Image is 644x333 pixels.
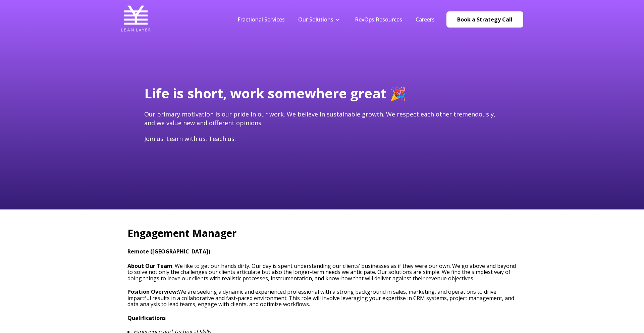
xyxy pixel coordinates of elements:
[127,262,172,270] strong: About Our Team
[144,84,407,102] span: Life is short, work somewhere great 🎉
[144,135,236,143] span: Join us. Learn with us. Teach us.
[144,110,495,127] span: Our primary motivation is our pride in our work. We believe in sustainable growth. We respect eac...
[127,289,517,307] p: We are seeking a dynamic and experienced professional with a strong background in sales, marketin...
[231,16,441,23] div: Navigation Menu
[446,11,523,28] a: Book a Strategy Call
[127,288,178,295] strong: Position Overview:
[127,263,517,281] h3: : We like to get our hands dirty. Our day is spent understanding our clients’ businesses as if th...
[127,314,166,322] strong: Qualifications
[355,16,402,23] a: RevOps Resources
[237,16,285,23] a: Fractional Services
[298,16,333,23] a: Our Solutions
[127,248,210,255] strong: Remote ([GEOGRAPHIC_DATA])
[127,226,517,240] h2: Engagement Manager
[121,3,151,34] img: Lean Layer Logo
[416,16,435,23] a: Careers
